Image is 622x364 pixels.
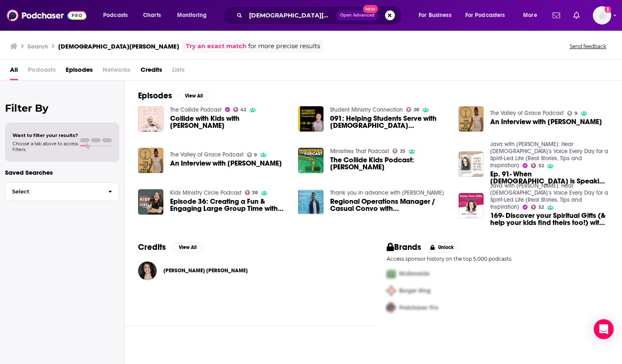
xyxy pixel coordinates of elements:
[531,205,544,210] a: 52
[143,10,161,21] span: Charts
[248,42,320,51] span: for more precise results
[138,90,209,101] a: EpisodesView All
[330,156,449,171] a: The Collide Kids Podcast: Christen Clark
[593,6,611,24] span: Logged in as ShellB
[605,6,611,13] svg: Add a profile image
[12,132,78,138] span: Want to filter your results?
[138,261,157,280] img: Kim Christensen Clark
[141,63,162,80] a: Credits
[138,242,166,252] h2: Credits
[330,198,449,212] span: Regional Operations Manager / Casual Convo with [PERSON_NAME]
[7,7,86,23] img: Podchaser - Follow, Share and Rate Podcasts
[138,148,163,173] img: An Interview with Christen Clark
[170,115,289,129] span: Collide with Kids with [PERSON_NAME]
[10,63,18,80] a: All
[593,6,611,24] img: User Profile
[490,110,564,117] a: The Valley of Grace Podcast
[517,9,548,22] button: open menu
[170,115,289,129] a: Collide with Kids with Christen Clark
[254,153,257,157] span: 9
[459,151,484,177] img: Ep. 91- When God is Speaking in the Silence w/Christen Clark
[245,190,258,195] a: 38
[490,171,609,185] span: Ep. 91- When [DEMOGRAPHIC_DATA] is Speaking in the Silence w/[PERSON_NAME]
[575,112,578,115] span: 9
[298,148,323,173] img: The Collide Kids Podcast: Christen Clark
[593,6,611,24] button: Show profile menu
[387,242,421,252] h2: Brands
[330,189,444,196] a: Thank you in advance with Huy Tran
[399,270,429,277] span: McDonalds
[330,156,449,171] span: The Collide Kids Podcast: [PERSON_NAME]
[246,9,336,22] input: Search podcasts, credits, & more...
[170,160,282,167] span: An Interview with [PERSON_NAME]
[567,43,609,50] button: Send feedback
[163,267,248,274] a: Kim Christensen Clark
[392,149,405,154] a: 25
[186,42,247,51] a: Try an exact match
[400,149,405,153] span: 25
[419,10,452,21] span: For Business
[231,6,410,25] div: Search podcasts, credits, & more...
[138,90,172,101] h2: Episodes
[567,111,578,116] a: 9
[523,10,537,21] span: More
[490,212,609,226] a: 169- Discover your Spiritual Gifts (& help your kids find theirs too!) with Author Christen Clark
[413,9,462,22] button: open menu
[330,198,449,212] a: Regional Operations Manager / Casual Convo with Christen Clark
[138,189,163,215] img: Episode 36: Creating a Fun & Engaging Large Group Time with Christen Clark
[138,106,163,132] a: Collide with Kids with Christen Clark
[330,115,449,129] a: 091: Helping Students Serve with Christen Clark
[570,8,583,22] a: Show notifications dropdown
[298,189,323,215] img: Regional Operations Manager / Casual Convo with Christen Clark
[5,182,119,201] button: Select
[399,287,431,294] span: Burger King
[538,205,544,209] span: 52
[549,8,563,22] a: Show notifications dropdown
[406,107,419,112] a: 28
[490,141,608,169] a: Java with Jen: Hear God’s Voice Every Day for a Spirit-Led Life (Real Stories, Tips and Inspiration)
[459,193,484,218] img: 169- Discover your Spiritual Gifts (& help your kids find theirs too!) with Author Christen Clark
[531,163,544,168] a: 52
[490,118,602,125] span: An Interview with [PERSON_NAME]
[240,108,246,112] span: 42
[58,42,179,50] h3: [DEMOGRAPHIC_DATA][PERSON_NAME]
[27,42,48,50] h3: Search
[490,171,609,185] a: Ep. 91- When God is Speaking in the Silence w/Christen Clark
[170,198,289,212] span: Episode 36: Creating a Fun & Engaging Large Group Time with [PERSON_NAME]
[330,115,449,129] span: 091: Helping Students Serve with [DEMOGRAPHIC_DATA][PERSON_NAME]
[490,212,609,226] span: 169- Discover your Spiritual Gifts (& help your kids find theirs too!) with Author [PERSON_NAME]
[460,9,517,22] button: open menu
[173,242,202,252] button: View All
[330,106,403,113] a: Student Ministry Connection
[298,106,323,132] img: 091: Helping Students Serve with Christen Clark
[171,9,217,22] button: open menu
[138,257,360,284] button: Kim Christensen ClarkKim Christensen Clark
[177,10,207,21] span: Monitoring
[170,151,244,158] a: The Valley of Grace Podcast
[594,319,614,339] div: Open Intercom Messenger
[28,63,56,80] span: Podcasts
[465,10,505,21] span: For Podcasters
[363,5,378,13] span: New
[252,191,258,195] span: 38
[103,10,128,21] span: Podcasts
[233,107,247,112] a: 42
[387,256,609,262] p: Access sponsor history on the top 5,000 podcasts.
[66,63,93,80] a: Episodes
[170,189,242,196] a: Kids Ministry Circle Podcast
[170,160,282,167] a: An Interview with Christen Clark
[172,63,185,80] span: Lists
[5,189,101,194] span: Select
[340,13,375,17] span: Open Advanced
